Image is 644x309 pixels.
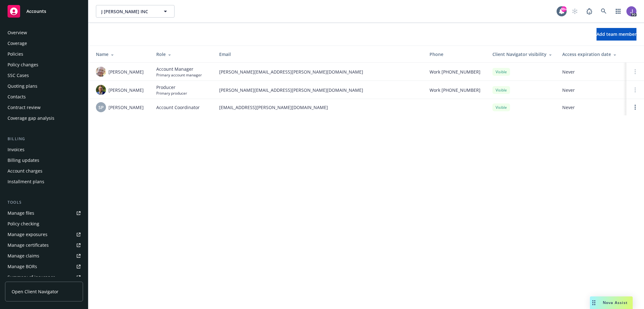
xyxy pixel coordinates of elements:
span: Primary producer [156,91,187,96]
a: Manage BORs [5,262,83,272]
a: Start snowing [569,5,581,18]
span: [PERSON_NAME] [108,69,144,75]
div: Billing updates [8,155,39,165]
div: Name [96,51,146,58]
div: Drag to move [590,296,598,309]
span: Work [PHONE_NUMBER] [430,69,480,75]
span: SP [98,104,104,111]
span: Account Manager [156,66,202,72]
a: SSC Cases [5,70,83,80]
span: Primary account manager [156,72,202,78]
img: photo [626,6,636,16]
div: SSC Cases [8,70,29,80]
img: photo [96,67,106,77]
span: [EMAIL_ADDRESS][PERSON_NAME][DOMAIN_NAME] [219,104,419,111]
div: Installment plans [8,177,44,187]
div: Visible [492,86,510,94]
a: Policy changes [5,60,83,70]
a: Billing updates [5,155,83,165]
a: Manage exposures [5,229,83,240]
a: Summary of insurance [5,272,83,282]
a: Switch app [612,5,625,18]
button: J [PERSON_NAME] INC [96,5,175,18]
span: Never [562,87,621,93]
div: Tools [5,199,83,206]
a: Invoices [5,145,83,155]
div: 99+ [561,6,567,12]
div: Invoices [8,145,25,155]
img: photo [96,85,106,95]
div: Account charges [8,166,42,176]
a: Account charges [5,166,83,176]
a: Policy checking [5,219,83,229]
div: Manage BORs [8,262,37,272]
span: Never [562,69,621,75]
div: Summary of insurance [8,272,55,282]
a: Accounts [5,3,83,20]
div: Access expiration date [562,51,621,58]
div: Contract review [8,102,41,113]
a: Coverage [5,38,83,48]
span: Account Coordinator [156,104,200,111]
span: Work [PHONE_NUMBER] [430,87,480,93]
span: [PERSON_NAME][EMAIL_ADDRESS][PERSON_NAME][DOMAIN_NAME] [219,87,419,93]
a: Installment plans [5,177,83,187]
div: Coverage gap analysis [8,113,54,123]
div: Quoting plans [8,81,37,91]
a: Open options [631,103,639,111]
button: Nova Assist [590,296,633,309]
div: Policy changes [8,60,38,70]
span: Never [562,104,621,111]
div: Contacts [8,92,26,102]
span: Accounts [26,9,46,14]
span: J [PERSON_NAME] INC [101,8,156,15]
a: Overview [5,28,83,38]
a: Contacts [5,92,83,102]
div: Manage certificates [8,240,49,250]
div: Manage files [8,208,34,218]
span: [PERSON_NAME][EMAIL_ADDRESS][PERSON_NAME][DOMAIN_NAME] [219,69,419,75]
div: Email [219,51,419,58]
span: [PERSON_NAME] [108,104,144,111]
span: Open Client Navigator [12,288,58,295]
span: Nova Assist [603,300,628,305]
div: Role [156,51,209,58]
span: Producer [156,84,187,91]
div: Policy checking [8,219,39,229]
div: Coverage [8,38,27,48]
a: Search [597,5,610,18]
div: Visible [492,68,510,76]
a: Contract review [5,102,83,113]
a: Manage files [5,208,83,218]
a: Manage certificates [5,240,83,250]
button: Add team member [597,28,636,41]
div: Phone [430,51,482,58]
a: Report a Bug [583,5,596,18]
div: Overview [8,28,27,38]
span: Add team member [597,31,636,37]
div: Policies [8,49,23,59]
a: Manage claims [5,251,83,261]
div: Client Navigator visibility [492,51,552,58]
a: Quoting plans [5,81,83,91]
a: Coverage gap analysis [5,113,83,123]
div: Billing [5,136,83,142]
a: Policies [5,49,83,59]
div: Manage claims [8,251,39,261]
div: Manage exposures [8,229,47,240]
div: Visible [492,103,510,111]
span: [PERSON_NAME] [108,87,144,93]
